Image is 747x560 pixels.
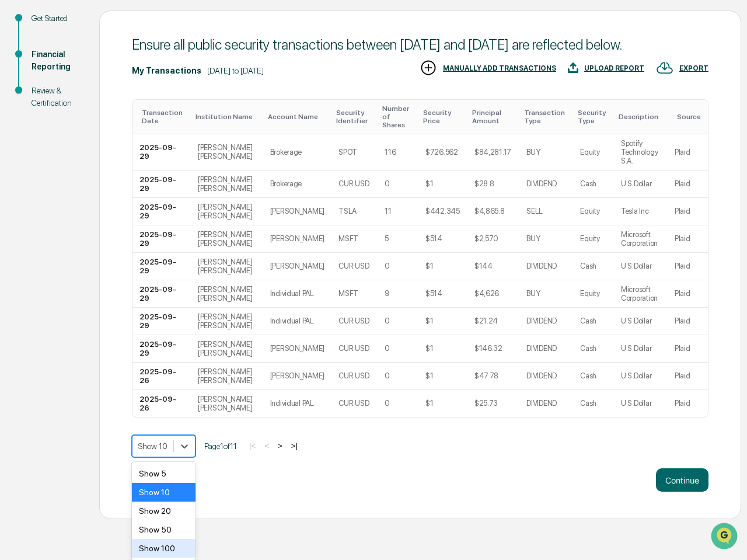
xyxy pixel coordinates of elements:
td: Individual PAL [263,308,332,335]
div: $4,865.8 [474,207,505,215]
td: Plaid [668,134,708,171]
div: $514 [425,234,442,243]
div: Toggle SortBy [619,113,663,121]
div: DIVIDEND [526,179,557,188]
div: CUR:USD [338,344,369,353]
td: Plaid [668,363,708,390]
div: U S Dollar [621,262,651,270]
div: Review & Certification [32,85,81,109]
div: DIVIDEND [526,371,557,380]
td: 2025-09-29 [132,171,191,198]
div: 0 [385,371,390,380]
div: $1 [425,179,433,188]
td: 2025-09-29 [132,308,191,335]
div: 🔎 [12,171,21,180]
div: 11 [385,207,391,215]
a: 🖐️Preclearance [7,142,80,164]
div: Equity [580,289,599,298]
td: 2025-09-29 [132,134,191,171]
div: $442.345 [425,207,460,215]
div: $28.8 [474,179,494,188]
div: $21.24 [474,316,498,325]
div: $726.562 [425,148,458,156]
a: 🔎Data Lookup [7,165,78,186]
div: 0 [385,344,390,353]
td: 2025-09-29 [132,253,191,280]
div: Toggle SortBy [472,109,515,125]
div: [PERSON_NAME] [PERSON_NAME] [198,143,256,161]
div: [PERSON_NAME] [PERSON_NAME] [198,203,256,220]
button: > [274,441,286,451]
div: $1 [425,262,433,270]
div: MSFT [338,289,358,298]
td: 2025-09-29 [132,280,191,308]
div: BUY [526,148,540,156]
div: Toggle SortBy [677,113,703,121]
td: 2025-09-29 [132,335,191,363]
div: Start new chat [40,89,191,101]
td: [PERSON_NAME] [263,225,332,253]
td: [PERSON_NAME] [263,253,332,280]
div: 116 [385,148,396,156]
div: [PERSON_NAME] [PERSON_NAME] [198,367,256,385]
img: EXPORT [656,59,673,76]
div: Cash [580,399,596,408]
td: 2025-09-26 [132,363,191,390]
button: >| [288,441,301,451]
td: Individual PAL [263,280,332,308]
div: Tesla Inc [621,207,649,215]
div: 🗄️ [85,148,94,158]
div: Show 5 [132,464,196,483]
div: Ensure all public security transactions between [DATE] and [DATE] are reflected below. [132,36,708,53]
div: DIVIDEND [526,344,557,353]
div: $1 [425,316,433,325]
td: Plaid [668,390,708,417]
div: [PERSON_NAME] [PERSON_NAME] [198,312,256,330]
span: Preclearance [23,147,75,159]
div: UPLOAD REPORT [584,64,644,72]
div: My Transactions [132,66,201,75]
img: 1746055101610-c473b297-6a78-478c-a979-82029cc54cd1 [12,89,33,110]
div: [PERSON_NAME] [PERSON_NAME] [198,340,256,357]
div: Show 50 [132,520,196,539]
td: Individual PAL [263,390,332,417]
td: Plaid [668,280,708,308]
div: CUR:USD [338,399,369,408]
div: $514 [425,289,442,298]
td: Brokerage [263,171,332,198]
td: Plaid [668,335,708,363]
iframe: Open customer support [710,521,741,553]
div: 🖐️ [12,148,21,158]
div: Show 10 [132,483,196,502]
div: 9 [385,289,390,298]
div: We're available if you need us! [40,101,148,110]
div: Get Started [32,12,81,25]
a: Powered byPylon [82,197,141,207]
div: Toggle SortBy [196,113,259,121]
td: Plaid [668,171,708,198]
div: $1 [425,344,433,353]
td: 2025-09-26 [132,390,191,417]
button: Start new chat [198,93,212,107]
td: Plaid [668,198,708,225]
div: 0 [385,399,390,408]
div: Toggle SortBy [578,109,609,125]
div: Cash [580,179,596,188]
div: [PERSON_NAME] [PERSON_NAME] [198,230,256,248]
div: Spotify Technology S.A. [621,139,661,165]
div: U S Dollar [621,344,651,353]
button: Continue [656,468,708,492]
div: U S Dollar [621,399,651,408]
div: Equity [580,207,599,215]
span: Page 1 of 11 [204,441,237,451]
div: 0 [385,316,390,325]
div: U S Dollar [621,179,651,188]
div: [PERSON_NAME] [PERSON_NAME] [198,395,256,412]
div: Toggle SortBy [524,109,568,125]
div: 0 [385,179,390,188]
div: 5 [385,234,389,243]
td: [PERSON_NAME] [263,335,332,363]
div: [PERSON_NAME] [PERSON_NAME] [198,285,256,302]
